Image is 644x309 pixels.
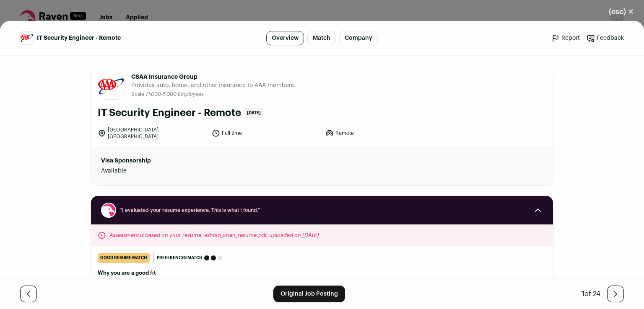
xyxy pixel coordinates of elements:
[148,92,204,97] span: 1,000-5,000 Employees
[266,31,304,45] a: Overview
[582,289,600,299] div: of 24
[98,270,546,276] h2: Why you are a good fit
[98,73,124,99] img: 42bf5720b58b8c38dea2f4cb28cfb964c5e4d69b67883462c5dc7a15feb97e5d
[307,31,336,45] a: Match
[119,207,525,214] span: “I evaluated your resume experience. This is what I found.”
[98,253,150,263] div: good resume match
[212,126,321,140] li: Full time
[587,34,624,42] a: Feedback
[131,81,296,90] span: Provides auto, home, and other insurance to AAA members.
[582,291,584,297] span: 1
[273,286,345,302] a: Original Job Posting
[98,126,207,140] li: [GEOGRAPHIC_DATA], [GEOGRAPHIC_DATA]
[146,91,204,98] li: /
[21,32,33,44] img: 42bf5720b58b8c38dea2f4cb28cfb964c5e4d69b67883462c5dc7a15feb97e5d
[98,106,241,120] h1: IT Security Engineer - Remote
[131,91,146,98] li: Scale
[37,34,121,42] span: IT Security Engineer - Remote
[325,126,434,140] li: Remote
[157,254,203,262] span: Preferences match
[131,73,296,81] span: CSAA Insurance Group
[91,224,553,246] div: Assessment is based on your resume, ashfaq_khan_resume.pdf, uploaded on [DATE]
[244,108,263,118] span: [DATE]
[599,3,644,21] button: Close modal
[101,157,248,165] dt: Visa Sponsorship
[551,34,580,42] a: Report
[339,31,378,45] a: Company
[101,167,248,175] dd: Available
